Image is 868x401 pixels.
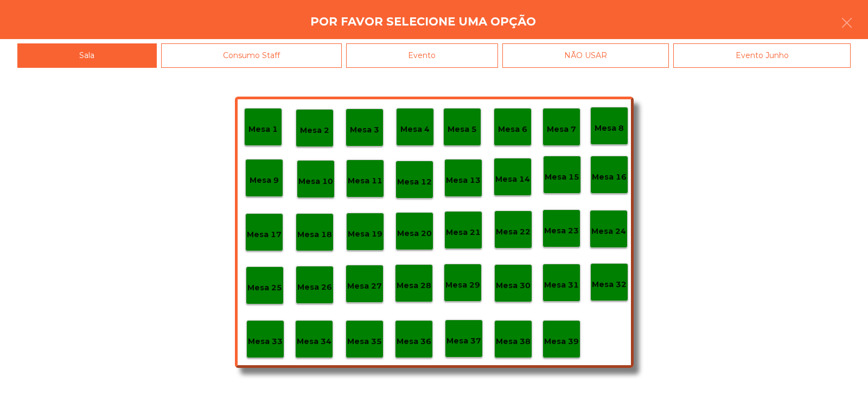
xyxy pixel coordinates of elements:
div: Consumo Staff [161,43,342,68]
p: Mesa 10 [298,175,333,188]
p: Mesa 3 [350,124,379,136]
p: Mesa 18 [297,228,332,241]
p: Mesa 36 [397,335,431,348]
div: Evento [346,43,498,68]
p: Mesa 38 [496,335,531,348]
p: Mesa 1 [248,123,278,136]
p: Mesa 22 [496,226,531,238]
div: Evento Junho [673,43,851,68]
p: Mesa 12 [397,176,432,188]
p: Mesa 13 [446,174,481,187]
p: Mesa 9 [250,174,279,187]
p: Mesa 28 [397,279,431,292]
p: Mesa 6 [498,123,527,136]
p: Mesa 15 [545,171,579,183]
p: Mesa 33 [248,335,283,348]
p: Mesa 30 [496,279,531,292]
p: Mesa 32 [592,278,627,291]
p: Mesa 37 [446,335,481,347]
div: Sala [17,43,157,68]
p: Mesa 31 [544,279,579,291]
p: Mesa 16 [592,171,627,183]
p: Mesa 27 [347,280,382,292]
p: Mesa 8 [595,122,624,135]
p: Mesa 7 [547,123,576,136]
p: Mesa 39 [544,335,579,348]
p: Mesa 35 [347,335,382,348]
p: Mesa 5 [448,123,477,136]
p: Mesa 14 [495,173,530,186]
p: Mesa 24 [591,225,626,238]
p: Mesa 4 [400,123,430,136]
p: Mesa 26 [297,281,332,294]
p: Mesa 25 [247,282,282,294]
p: Mesa 29 [445,279,480,291]
div: NÃO USAR [502,43,669,68]
p: Mesa 2 [300,124,329,137]
p: Mesa 20 [397,227,432,240]
p: Mesa 21 [446,226,481,239]
p: Mesa 23 [544,225,579,237]
h4: Por favor selecione uma opção [310,14,536,30]
p: Mesa 17 [247,228,282,241]
p: Mesa 19 [348,228,382,240]
p: Mesa 34 [297,335,331,348]
p: Mesa 11 [348,175,382,187]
